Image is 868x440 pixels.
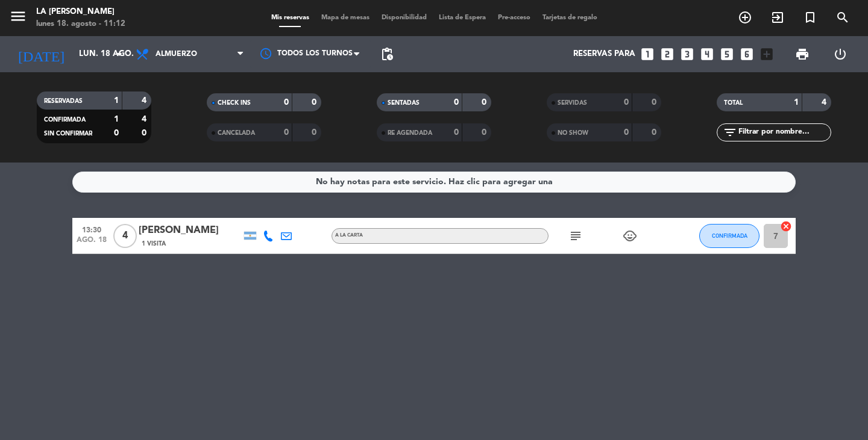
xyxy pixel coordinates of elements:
[738,10,752,25] i: add_circle_outline
[558,100,587,106] span: SERVIDAS
[679,46,695,62] i: looks_3
[380,47,394,61] span: pending_actions
[114,96,119,105] strong: 1
[770,10,785,25] i: exit_to_app
[795,47,810,61] span: print
[652,128,659,137] strong: 0
[114,115,119,123] strong: 1
[833,47,848,61] i: power_settings_new
[835,10,850,25] i: search
[724,100,743,106] span: TOTAL
[821,36,859,72] div: LOG OUT
[36,18,125,30] div: lunes 18. agosto - 11:12
[218,130,255,136] span: CANCELADA
[265,14,315,21] span: Mis reservas
[558,130,588,136] span: NO SHOW
[624,98,629,107] strong: 0
[112,47,127,61] i: arrow_drop_down
[568,229,583,243] i: subject
[316,175,553,189] div: No hay notas para este servicio. Haz clic para agregar una
[156,50,197,58] span: Almuerzo
[433,14,492,21] span: Lista de Espera
[9,7,27,29] button: menu
[624,128,629,137] strong: 0
[44,98,83,104] span: RESERVADAS
[335,233,363,238] span: a la carta
[759,46,775,62] i: add_box
[36,6,125,18] div: LA [PERSON_NAME]
[284,128,289,137] strong: 0
[794,98,799,107] strong: 1
[139,223,241,238] div: [PERSON_NAME]
[9,7,27,25] i: menu
[803,10,817,25] i: turned_in_not
[536,14,603,21] span: Tarjetas de regalo
[113,224,137,248] span: 4
[719,46,735,62] i: looks_5
[737,126,831,139] input: Filtrar por nombre...
[44,117,86,123] span: CONFIRMADA
[482,128,489,137] strong: 0
[315,14,376,21] span: Mapa de mesas
[482,98,489,107] strong: 0
[77,222,107,236] span: 13:30
[142,129,149,137] strong: 0
[376,14,433,21] span: Disponibilidad
[492,14,536,21] span: Pre-acceso
[44,131,92,137] span: SIN CONFIRMAR
[388,130,432,136] span: RE AGENDADA
[659,46,675,62] i: looks_two
[142,239,166,249] span: 1 Visita
[723,125,737,140] i: filter_list
[454,128,459,137] strong: 0
[388,100,420,106] span: SENTADAS
[739,46,755,62] i: looks_6
[623,229,637,243] i: child_care
[312,128,319,137] strong: 0
[454,98,459,107] strong: 0
[573,49,635,59] span: Reservas para
[218,100,251,106] span: CHECK INS
[640,46,655,62] i: looks_one
[699,46,715,62] i: looks_4
[114,129,119,137] strong: 0
[699,224,759,248] button: CONFIRMADA
[780,220,792,232] i: cancel
[284,98,289,107] strong: 0
[142,115,149,123] strong: 4
[822,98,829,107] strong: 4
[652,98,659,107] strong: 0
[9,41,73,67] i: [DATE]
[77,236,107,250] span: ago. 18
[312,98,319,107] strong: 0
[712,232,747,239] span: CONFIRMADA
[142,96,149,105] strong: 4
